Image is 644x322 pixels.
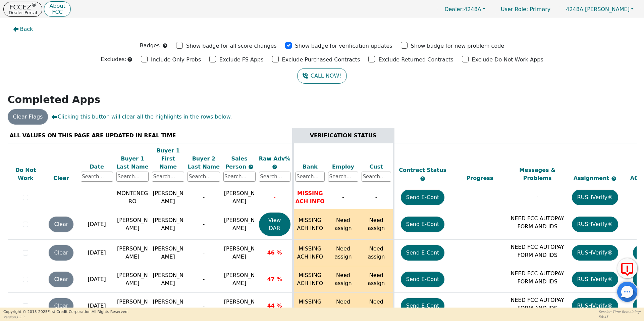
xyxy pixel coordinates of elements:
[9,10,37,15] p: Dealer Portal
[224,217,255,231] span: [PERSON_NAME]
[186,293,221,319] td: -
[150,240,186,266] td: [PERSON_NAME]
[510,270,565,286] p: NEED FCC AUTOPAY FORM AND IDS
[79,240,115,266] td: [DATE]
[293,240,326,266] td: MISSING ACH INFO
[510,243,565,259] p: NEED FCC AUTOPAY FORM AND IDS
[49,3,65,9] p: About
[49,298,73,314] button: Clear
[186,266,221,293] td: -
[411,42,504,50] p: Show badge for new problem code
[81,163,113,171] div: Date
[223,172,256,182] input: Search...
[293,209,326,240] td: MISSING ACH INFO
[81,172,113,182] input: Search...
[572,245,618,261] button: RUSHVerify®
[101,55,126,63] p: Excludes:
[186,209,221,240] td: -
[3,309,128,315] p: Copyright © 2015- 2025 First Credit Corporation.
[150,293,186,319] td: [PERSON_NAME]
[326,266,360,293] td: Need assign
[115,293,150,319] td: [PERSON_NAME]
[453,174,507,182] div: Progress
[259,172,290,182] input: Search...
[296,172,325,182] input: Search...
[9,4,37,10] p: FCCEZ
[79,266,115,293] td: [DATE]
[20,25,33,33] span: Back
[115,209,150,240] td: [PERSON_NAME]
[293,293,326,319] td: MISSING ACH INFO
[92,310,128,314] span: All Rights Reserved.
[444,6,481,12] span: 4248A
[328,172,358,182] input: Search...
[617,258,637,278] button: Report Error to FCC
[494,3,557,16] p: Primary
[401,217,445,232] button: Send E-Cont
[273,194,276,200] span: -
[510,215,565,231] p: NEED FCC AUTOPAY FORM AND IDS
[259,155,290,162] span: Raw Adv%
[282,56,360,64] p: Exclude Purchased Contracts
[494,3,557,16] a: User Role: Primary
[267,276,282,282] span: 47 %
[116,172,149,182] input: Search...
[45,174,77,182] div: Clear
[49,217,73,232] button: Clear
[572,190,618,205] button: RUSHVerify®
[224,298,255,313] span: [PERSON_NAME]
[444,6,464,12] span: Dealer:
[115,266,150,293] td: [PERSON_NAME]
[8,21,39,37] button: Back
[360,240,393,266] td: Need assign
[115,186,150,209] td: MONTENEGRO
[296,163,325,171] div: Bank
[49,272,73,287] button: Clear
[8,109,48,125] button: Clear Flags
[293,266,326,293] td: MISSING ACH INFO
[10,166,42,182] div: Do Not Work
[326,209,360,240] td: Need assign
[152,147,184,171] div: Buyer 1 First Name
[566,6,630,12] span: [PERSON_NAME]
[187,172,220,182] input: Search...
[297,68,346,84] button: CALL NOW!
[32,2,37,8] sup: ®
[510,296,565,312] p: NEED FCC AUTOPAY FORM AND IDS
[3,315,128,320] p: Version 3.2.3
[267,249,282,256] span: 46 %
[326,186,360,209] td: -
[150,209,186,240] td: [PERSON_NAME]
[10,132,290,140] div: ALL VALUES ON THIS PAGE ARE UPDATED IN REAL TIME
[219,56,264,64] p: Exclude FS Apps
[116,155,149,171] div: Buyer 1 Last Name
[3,2,42,17] button: FCCEZ®Dealer Portal
[401,298,445,314] button: Send E-Cont
[510,166,565,182] div: Messages & Problems
[79,209,115,240] td: [DATE]
[296,132,391,140] div: VERIFICATION STATUS
[186,186,221,209] td: -
[259,213,290,236] button: View DAR
[501,6,528,12] span: User Role :
[79,293,115,319] td: [DATE]
[559,4,641,14] button: 4248A:[PERSON_NAME]
[574,175,611,181] span: Assignment
[295,42,392,50] p: Show badge for verification updates
[224,272,255,286] span: [PERSON_NAME]
[362,172,391,182] input: Search...
[8,94,101,105] strong: Completed Apps
[224,190,255,204] span: [PERSON_NAME]
[186,240,221,266] td: -
[326,293,360,319] td: Need assign
[401,245,445,261] button: Send E-Cont
[572,298,618,314] button: RUSHVerify®
[378,56,453,64] p: Exclude Returned Contracts
[44,1,70,17] button: AboutFCC
[437,4,492,14] button: Dealer:4248A
[186,42,277,50] p: Show badge for all score changes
